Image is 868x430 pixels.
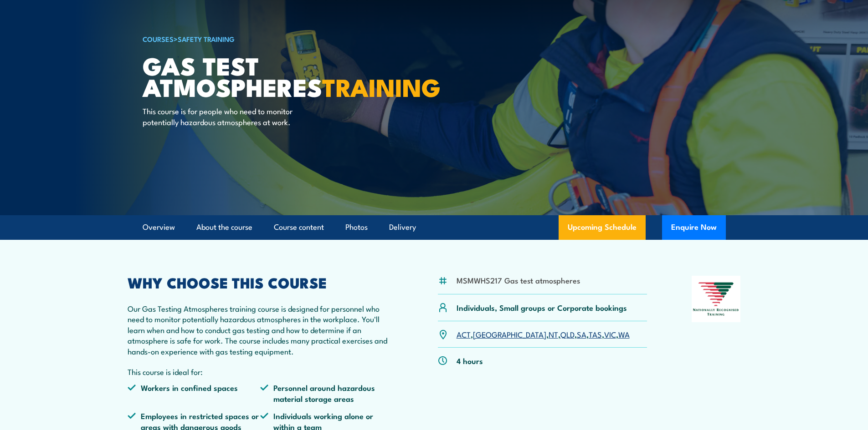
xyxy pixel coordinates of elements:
[128,303,394,356] p: Our Gas Testing Atmospheres training course is designed for personnel who need to monitor potenti...
[473,329,546,339] a: [GEOGRAPHIC_DATA]
[618,329,630,339] a: WA
[457,329,630,339] p: , , , , , , ,
[128,366,394,377] p: This course is ideal for:
[143,34,174,44] a: COURSES
[178,34,235,44] a: Safety Training
[457,275,580,285] li: MSMWHS217 Gas test atmospheres
[143,106,309,127] p: This course is for people who need to monitor potentially hazardous atmospheres at work.
[322,67,441,105] strong: TRAINING
[604,329,616,339] a: VIC
[345,215,368,239] a: Photos
[559,215,646,240] a: Upcoming Schedule
[389,215,416,239] a: Delivery
[457,329,471,339] a: ACT
[274,215,324,239] a: Course content
[457,355,483,366] p: 4 hours
[143,55,368,97] h1: Gas Test Atmospheres
[577,329,586,339] a: SA
[560,329,575,339] a: QLD
[128,382,261,404] li: Workers in confined spaces
[457,302,627,313] p: Individuals, Small groups or Corporate bookings
[128,276,394,288] h2: WHY CHOOSE THIS COURSE
[196,215,252,239] a: About the course
[662,215,726,240] button: Enquire Now
[589,329,602,339] a: TAS
[260,382,393,404] li: Personnel around hazardous material storage areas
[143,215,175,239] a: Overview
[549,329,558,339] a: NT
[692,276,741,322] img: Nationally Recognised Training logo.
[143,33,368,44] h6: >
